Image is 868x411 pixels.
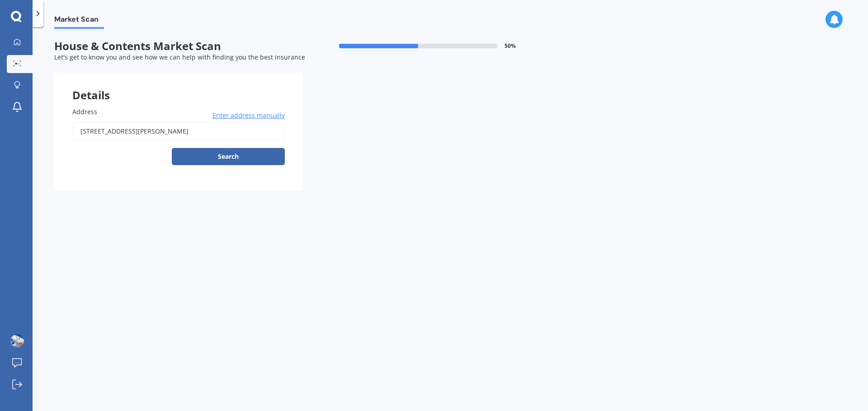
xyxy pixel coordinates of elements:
span: Address [72,107,97,116]
button: Search [172,148,285,165]
input: Enter address [72,122,285,141]
span: Let's get to know you and see how we can help with finding you the best insurance [54,53,305,61]
span: 50 % [505,43,516,49]
span: Market Scan [54,15,104,27]
span: Enter address manually [212,111,285,120]
img: ACg8ocJP0o5NiNkTSGCpVZqTQeQmMjAIBoqWyny9p7y4M899MUCnVs24=s96-c [10,334,24,348]
div: Details [54,73,303,100]
span: House & Contents Market Scan [54,40,303,53]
